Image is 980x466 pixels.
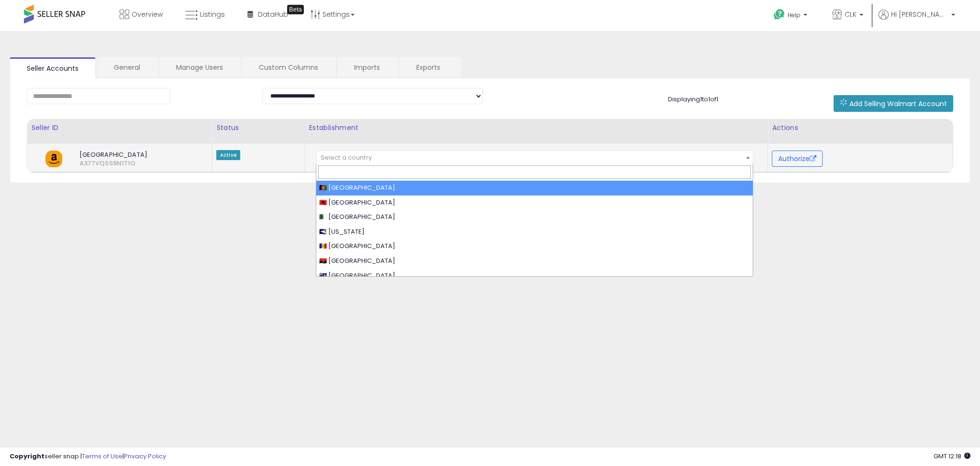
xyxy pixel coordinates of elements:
span: Add Selling Walmart Account [849,99,947,108]
a: Seller Accounts [10,57,96,78]
li: 🇦🇴 [GEOGRAPHIC_DATA] [316,254,753,269]
span: Help [788,11,801,19]
span: Active [216,150,240,160]
span: Listings [200,10,225,19]
li: 🇦🇮 [GEOGRAPHIC_DATA] [316,269,753,283]
i: Get Help [773,9,785,21]
a: Imports [337,57,398,77]
li: 🇦🇱 [GEOGRAPHIC_DATA] [316,195,753,210]
div: seller snap | | [10,452,166,461]
a: Exports [399,57,460,77]
div: Status [216,123,301,133]
li: 🇦🇸 [US_STATE] [316,225,753,239]
a: Help [766,1,817,31]
strong: Copyright [10,452,45,461]
button: Add Selling Walmart Account [834,95,953,112]
li: 🇦🇫 [GEOGRAPHIC_DATA] [316,181,753,195]
div: Actions [772,123,949,133]
li: 🇩🇿 [GEOGRAPHIC_DATA] [316,210,753,225]
a: Privacy Policy [124,452,166,461]
li: 🇦🇩 [GEOGRAPHIC_DATA] [316,239,753,254]
span: Overview [132,10,163,19]
span: Select a country [321,153,372,162]
button: Authorize [772,151,823,167]
div: Seller ID [31,123,208,133]
span: Displaying 1 to 1 of 1 [668,95,718,104]
div: Tooltip anchor [287,5,304,14]
span: Hi [PERSON_NAME] [891,10,948,19]
a: Hi [PERSON_NAME] [879,10,955,31]
a: General [97,57,157,77]
div: Establishment [309,123,764,133]
span: 2025-10-6 12:18 GMT [934,452,970,461]
a: Terms of Use [82,452,122,461]
img: amazon.png [45,151,62,167]
span: DataHub [258,10,288,19]
a: Manage Users [159,57,240,77]
span: CLK [845,10,857,19]
a: Custom Columns [242,57,335,77]
span: A377VQSS9N1T1O [72,159,92,168]
span: [GEOGRAPHIC_DATA] [72,151,191,159]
